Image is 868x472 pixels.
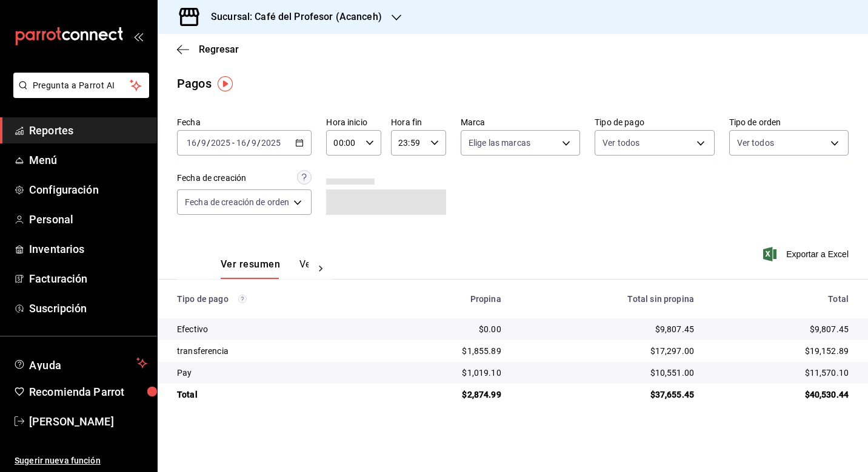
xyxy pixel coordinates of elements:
[177,74,212,93] div: Pagos
[29,182,147,198] span: Configuración
[8,88,149,100] a: Pregunta a Parrot AI
[713,323,849,335] div: $9,807.45
[29,384,147,400] span: Recomienda Parrot
[201,10,382,24] h3: Sucursal: Café del Profesor (Acanceh)
[236,138,247,148] input: --
[391,118,446,126] label: Hora fin
[713,367,849,379] div: $11,570.10
[177,323,370,335] div: Efectivo
[257,138,261,148] span: /
[469,137,530,149] span: Elige las marcas
[521,294,694,304] div: Total sin propina
[766,247,849,261] button: Exportar a Excel
[521,323,694,335] div: $9,807.45
[29,241,147,257] span: Inventarios
[177,367,370,379] div: Pay
[729,118,849,126] label: Tipo de orden
[232,138,235,148] span: -
[389,388,501,401] div: $2,874.99
[221,258,309,279] div: navigation tabs
[713,294,849,304] div: Total
[185,196,289,208] span: Fecha de creación de orden
[29,152,147,168] span: Menú
[737,137,774,149] span: Ver todos
[389,367,501,379] div: $1,019.10
[210,138,231,148] input: ----
[713,388,849,401] div: $40,530.44
[389,345,501,357] div: $1,855.89
[251,138,257,148] input: --
[29,122,147,139] span: Reportes
[177,172,246,185] div: Fecha de creación
[177,388,370,401] div: Total
[133,31,143,41] button: open_drawer_menu
[29,413,147,430] span: [PERSON_NAME]
[521,388,694,401] div: $37,655.45
[29,211,147,228] span: Personal
[197,138,201,148] span: /
[299,258,345,279] button: Ver pagos
[186,138,197,148] input: --
[521,345,694,357] div: $17,297.00
[29,300,147,316] span: Suscripción
[199,44,239,55] span: Regresar
[603,137,639,149] span: Ver todos
[521,367,694,379] div: $10,551.00
[261,138,281,148] input: ----
[177,118,312,126] label: Fecha
[389,323,501,335] div: $0.00
[218,76,233,91] img: Tooltip marker
[713,345,849,357] div: $19,152.89
[29,356,132,370] span: Ayuda
[221,258,280,279] button: Ver resumen
[207,138,210,148] span: /
[461,118,580,126] label: Marca
[326,118,381,126] label: Hora inicio
[389,294,501,304] div: Propina
[201,138,207,148] input: --
[13,73,149,98] button: Pregunta a Parrot AI
[33,79,130,92] span: Pregunta a Parrot AI
[29,270,147,287] span: Facturación
[238,295,247,303] svg: Los pagos realizados con Pay y otras terminales son montos brutos.
[595,118,714,126] label: Tipo de pago
[247,138,250,148] span: /
[177,294,370,304] div: Tipo de pago
[177,345,370,357] div: transferencia
[15,454,147,467] span: Sugerir nueva función
[177,44,239,55] button: Regresar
